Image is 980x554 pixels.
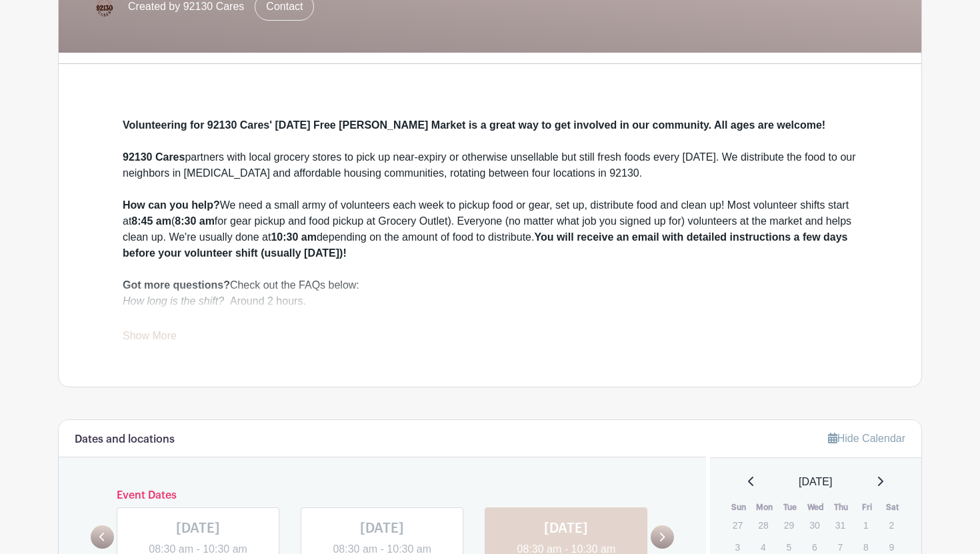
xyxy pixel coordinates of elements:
strong: 92130 Cares [123,151,185,163]
p: 1 [855,515,877,535]
th: Fri [854,501,880,514]
div: Around 2 hours. [123,293,857,309]
li: 8:45 am: Volunteer shifts to pickup food at the grocery store or set up onsite (8:30 a.m. for Gro... [133,309,857,325]
div: Check out the FAQs below: [123,277,857,293]
strong: 10:30 am [271,231,317,243]
p: 31 [829,515,851,535]
a: Show More [123,330,177,347]
p: 30 [803,515,825,535]
th: Sat [880,501,906,514]
h6: Dates and locations [75,433,175,446]
span: [DATE] [799,474,832,490]
p: 2 [881,515,903,535]
h6: Event Dates [114,489,651,502]
strong: 8:30 am [175,215,215,227]
strong: How can you help? [123,199,220,211]
p: 29 [778,515,800,535]
th: Sun [726,501,752,514]
p: 27 [727,515,749,535]
div: We need a small army of volunteers each week to pickup food or gear, set up, distribute food and ... [123,197,857,261]
strong: 8:45 am [131,215,171,227]
th: Thu [829,501,855,514]
strong: You will receive an email with detailed instructions a few days before your volunteer shift (usua... [123,231,848,259]
div: partners with local grocery stores to pick up near-expiry or otherwise unsellable but still fresh... [123,149,857,181]
th: Tue [777,501,803,514]
em: How long is the shift? [123,295,224,307]
a: Hide Calendar [828,433,905,444]
th: Mon [751,501,777,514]
strong: Got more questions? [123,279,230,291]
th: Wed [803,501,829,514]
p: 28 [752,515,774,535]
strong: Volunteering for 92130 Cares' [DATE] Free [PERSON_NAME] Market is a great way to get involved in ... [123,119,825,131]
